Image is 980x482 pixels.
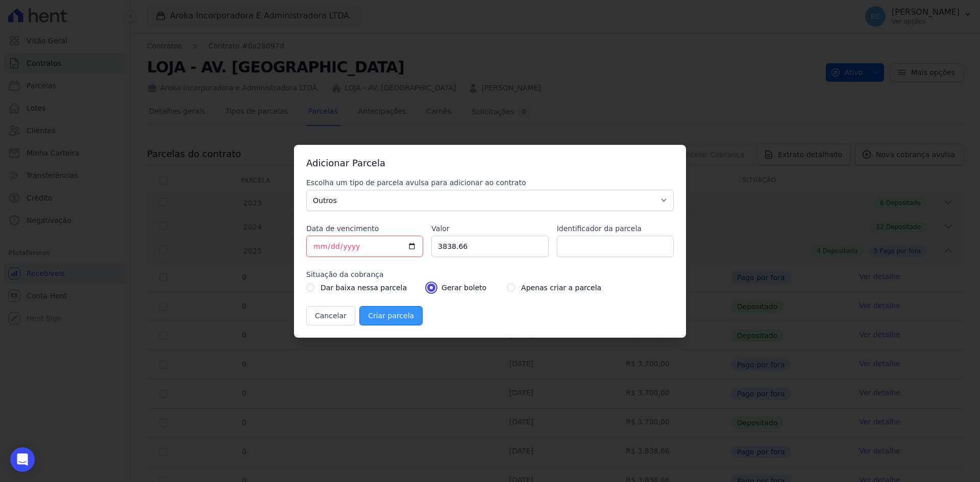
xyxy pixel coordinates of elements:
label: Valor [431,223,548,234]
h3: Adicionar Parcela [306,157,674,169]
label: Dar baixa nessa parcela [321,282,407,294]
input: Criar parcela [359,306,423,325]
label: Gerar boleto [442,282,486,294]
button: Cancelar [306,306,355,325]
div: Open Intercom Messenger [10,447,35,472]
label: Data de vencimento [306,223,423,234]
label: Situação da cobrança [306,269,674,280]
label: Apenas criar a parcela [521,282,601,294]
label: Identificador da parcela [557,223,674,234]
label: Escolha um tipo de parcela avulsa para adicionar ao contrato [306,177,674,188]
